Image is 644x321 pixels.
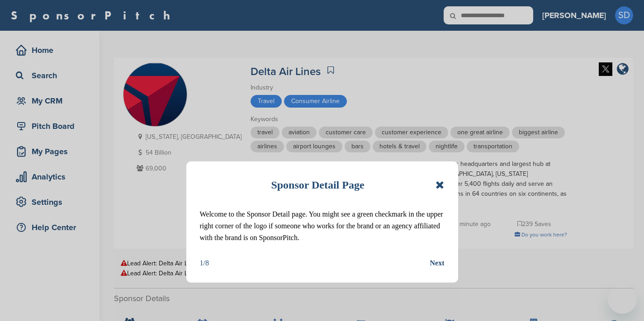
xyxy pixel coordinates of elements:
[608,285,637,314] iframe: Button to launch messaging window
[200,257,209,269] div: 1/8
[271,175,364,195] h1: Sponsor Detail Page
[430,257,445,269] button: Next
[200,208,445,244] p: Welcome to the Sponsor Detail page. You might see a green checkmark in the upper right corner of ...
